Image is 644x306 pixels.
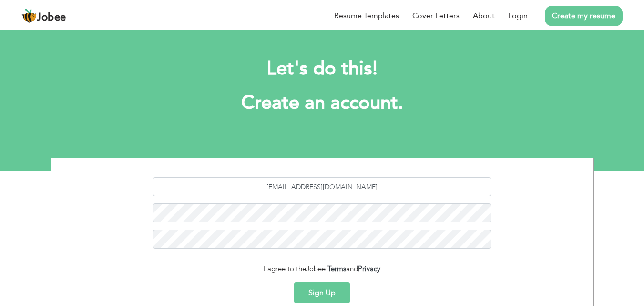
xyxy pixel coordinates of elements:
a: Resume Templates [334,10,399,21]
h1: Create an account. [65,91,580,116]
a: Create my resume [545,6,623,26]
span: Jobee [37,12,66,23]
a: Cover Letters [412,10,460,21]
h2: Let's do this! [65,56,580,81]
a: Terms [327,264,346,274]
input: Email [153,177,491,196]
a: About [473,10,495,21]
img: jobee.io [21,8,37,23]
div: I agree to the and [58,264,586,274]
span: Jobee [306,264,326,274]
a: Login [508,10,528,21]
button: Sign Up [294,282,350,303]
a: Jobee [21,8,66,23]
a: Privacy [358,264,380,274]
